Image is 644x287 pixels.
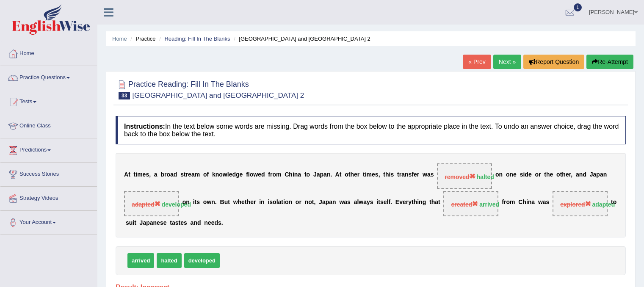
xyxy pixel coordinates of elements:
[345,171,348,178] b: o
[268,199,269,206] b: i
[283,199,285,206] b: i
[296,199,299,206] b: o
[431,199,435,206] b: h
[546,199,550,206] b: s
[248,171,250,178] b: l
[397,171,399,178] b: t
[294,171,298,178] b: n
[335,171,340,178] b: A
[285,199,289,206] b: o
[493,55,521,69] a: Next »
[220,199,224,206] b: B
[0,163,97,184] a: Success Stories
[423,199,426,206] b: g
[298,171,301,178] b: a
[600,171,603,178] b: a
[314,199,315,206] b: ,
[246,171,248,178] b: f
[526,199,528,206] b: i
[124,171,128,178] b: A
[195,171,200,178] b: m
[182,199,186,206] b: o
[175,219,179,226] b: s
[0,66,97,87] a: Practice Questions
[293,171,294,178] b: i
[429,199,431,206] b: t
[385,171,389,178] b: h
[576,171,579,178] b: a
[593,171,597,178] b: a
[451,201,478,208] span: created
[224,199,228,206] b: u
[506,199,510,206] b: o
[116,78,304,99] h2: Practice Reading: Fill In The Blanks
[269,199,273,206] b: s
[281,199,283,206] b: t
[180,171,184,178] b: s
[203,171,207,178] b: o
[312,199,314,206] b: t
[129,219,133,226] b: u
[197,219,201,226] b: d
[0,90,97,111] a: Tests
[250,199,254,206] b: e
[357,171,359,178] b: r
[258,171,261,178] b: e
[193,219,197,226] b: n
[276,171,281,178] b: m
[216,171,219,178] b: n
[0,211,97,232] a: Your Account
[208,219,211,226] b: e
[348,171,351,178] b: t
[163,219,167,226] b: e
[372,171,375,178] b: e
[528,171,532,178] b: e
[221,219,223,226] b: .
[390,171,394,178] b: s
[203,199,207,206] b: o
[437,163,492,189] span: Drop target
[431,171,434,178] b: s
[332,199,336,206] b: n
[590,171,593,178] b: J
[317,171,320,178] b: a
[412,199,414,206] b: t
[153,219,157,226] b: n
[319,199,322,206] b: J
[384,199,387,206] b: e
[525,171,528,178] b: d
[191,219,194,226] b: a
[289,171,293,178] b: h
[427,171,431,178] b: a
[195,199,197,206] b: t
[423,171,427,178] b: w
[367,199,370,206] b: y
[408,199,412,206] b: y
[308,199,312,206] b: o
[133,219,134,226] b: i
[285,171,289,178] b: C
[495,171,499,178] b: o
[477,174,494,180] strong: halted
[247,199,251,206] b: h
[164,36,230,42] a: Reading: Fill In The Blanks
[419,199,423,206] b: n
[214,219,218,226] b: d
[556,171,560,178] b: o
[579,171,583,178] b: n
[560,171,562,178] b: t
[172,219,175,226] b: a
[583,171,586,178] b: d
[363,199,367,206] b: a
[586,55,633,69] button: Re-Attempt
[132,91,304,99] small: [GEOGRAPHIC_DATA] and [GEOGRAPHIC_DATA] 2
[132,201,160,208] span: adapted
[543,199,546,206] b: a
[417,171,419,178] b: r
[399,171,401,178] b: r
[320,171,324,178] b: p
[119,92,130,99] span: 33
[112,36,127,42] a: Home
[236,171,240,178] b: g
[223,171,227,178] b: w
